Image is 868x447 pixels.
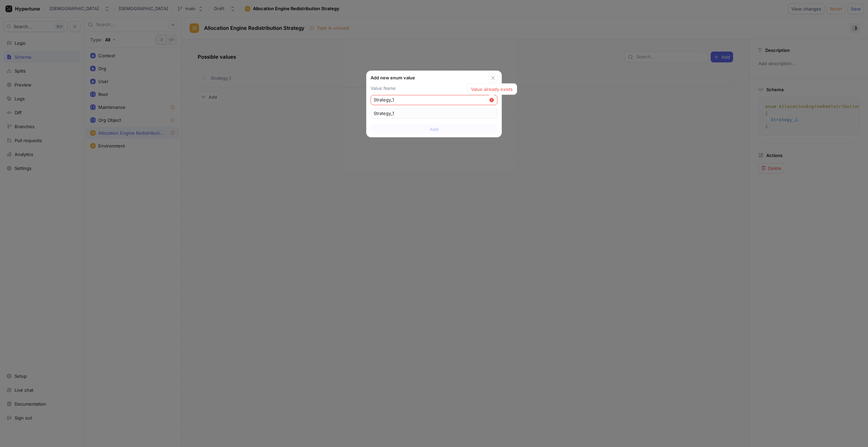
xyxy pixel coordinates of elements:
[371,124,497,134] button: Add
[371,75,489,81] div: Add new enum value
[374,97,489,103] input: Enter a name for this value
[371,85,497,92] p: Value Name
[430,127,438,131] span: Add
[467,83,517,95] div: Value already exists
